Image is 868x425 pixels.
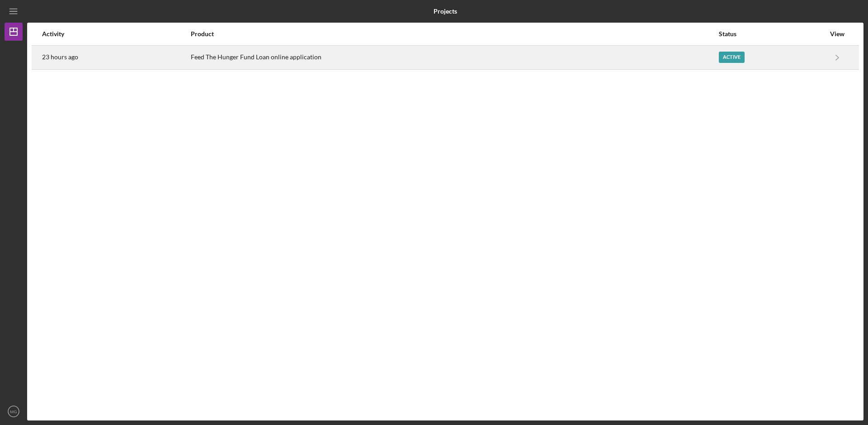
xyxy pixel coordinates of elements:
[10,409,17,414] text: MG
[42,53,78,61] time: 2025-09-11 22:25
[826,30,849,38] div: View
[5,402,23,420] button: MG
[191,46,718,69] div: Feed The Hunger Fund Loan online application
[191,30,718,38] div: Product
[42,30,190,38] div: Activity
[434,8,457,15] b: Projects
[719,52,745,63] div: Active
[719,30,825,38] div: Status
